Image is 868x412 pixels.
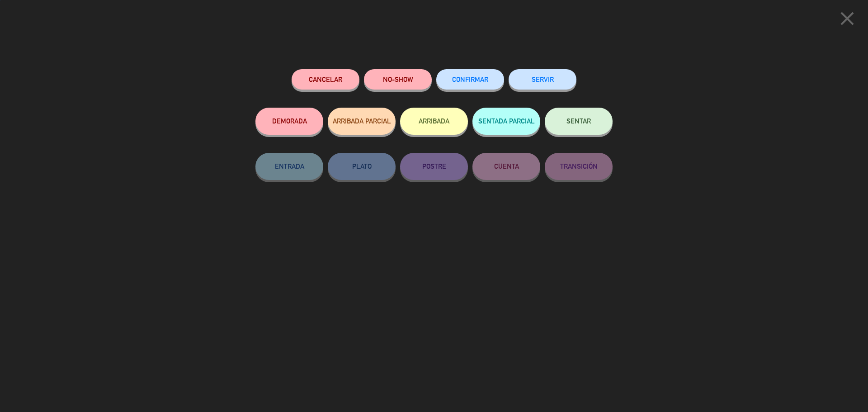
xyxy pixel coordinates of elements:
[452,76,488,83] span: CONFIRMAR
[545,153,613,180] button: TRANSICIÓN
[255,153,323,180] button: ENTRADA
[400,153,468,180] button: POSTRE
[545,108,613,135] button: SENTAR
[400,108,468,135] button: ARRIBADA
[436,69,504,90] button: CONFIRMAR
[509,69,576,90] button: SERVIR
[328,108,396,135] button: ARRIBADA PARCIAL
[255,108,323,135] button: DEMORADA
[328,153,396,180] button: PLATO
[836,7,859,30] i: close
[833,7,861,33] button: close
[333,117,391,125] span: ARRIBADA PARCIAL
[472,108,540,135] button: SENTADA PARCIAL
[472,153,540,180] button: CUENTA
[292,69,359,90] button: Cancelar
[566,117,591,125] span: SENTAR
[364,69,432,90] button: NO-SHOW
